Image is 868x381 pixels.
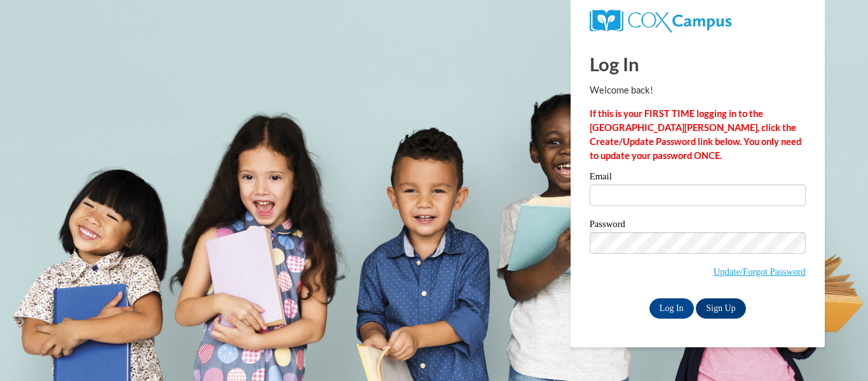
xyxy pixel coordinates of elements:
[649,298,694,319] input: Log In
[590,219,806,232] label: Password
[590,51,806,77] h1: Log In
[590,172,806,184] label: Email
[590,83,806,97] p: Welcome back!
[696,298,745,319] a: Sign Up
[714,267,806,277] a: Update/Forgot Password
[590,10,731,32] img: COX Campus
[590,15,731,25] a: COX Campus
[590,108,801,161] strong: If this is your FIRST TIME logging in to the [GEOGRAPHIC_DATA][PERSON_NAME], click the Create/Upd...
